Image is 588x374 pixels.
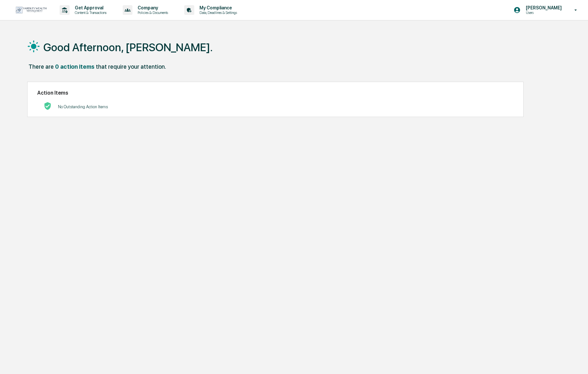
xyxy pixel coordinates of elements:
p: No Outstanding Action Items [58,104,108,109]
div: There are [28,63,54,70]
div: that require your attention. [96,63,166,70]
div: 0 action items [55,63,95,70]
p: [PERSON_NAME] [521,5,565,10]
img: No Actions logo [44,102,51,110]
p: Get Approval [70,5,110,10]
p: Content & Transactions [70,10,110,15]
p: Company [132,5,171,10]
p: Users [521,10,565,15]
p: My Compliance [194,5,240,10]
h1: Good Afternoon, [PERSON_NAME]. [43,41,213,54]
h2: Action Items [37,90,514,96]
img: logo [16,6,47,14]
p: Policies & Documents [132,10,171,15]
p: Data, Deadlines & Settings [194,10,240,15]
